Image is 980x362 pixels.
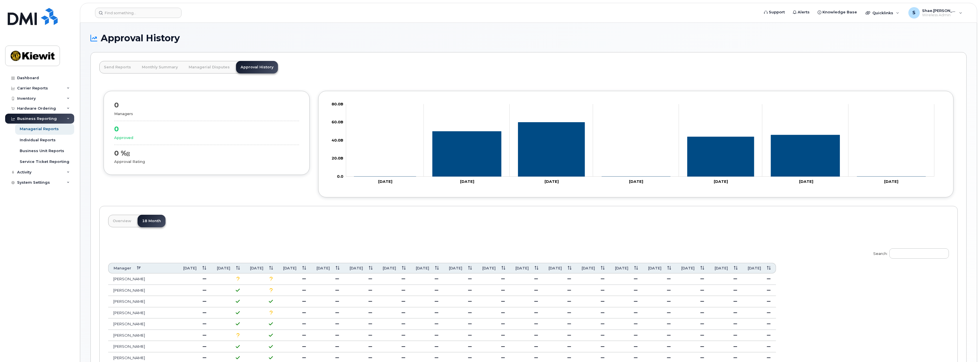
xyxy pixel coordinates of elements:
tspan: 20.0B [332,156,343,161]
g: Chart [332,102,934,184]
input: Search: [889,248,949,259]
th: Nov 24: activate to sort column ascending [477,263,510,273]
th: Aug 24: activate to sort column ascending [576,263,610,273]
tspan: [DATE] [545,179,559,184]
th: Jun 24: activate to sort column ascending [643,263,676,273]
div: 0 [114,125,299,133]
div: Approved [114,135,299,140]
h1: Approval History [90,33,967,43]
label: Search: [870,245,949,261]
th: Jan 25: activate to sort column ascending [411,263,444,273]
tspan: [DATE] [460,179,474,184]
td: [PERSON_NAME] [108,296,178,307]
th: Jul 24: activate to sort column ascending [610,263,643,273]
i: No response [236,335,240,336]
th: Mar 24: activate to sort column ascending [743,263,776,273]
div: Managers [114,111,299,116]
a: Send Reports [99,61,136,73]
i: Approved [236,290,240,291]
th: Apr 24: activate to sort column ascending [709,263,743,273]
td: [PERSON_NAME] [108,273,178,285]
td: [PERSON_NAME] [108,318,178,330]
a: 18 Month [138,215,166,227]
th: Dec 24: activate to sort column ascending [444,263,477,273]
a: Approval History [236,61,278,73]
i: No response [269,290,273,291]
div: 0 % [114,150,299,157]
tspan: 60.0B [332,120,343,124]
th: Aug 25: activate to sort column ascending [178,263,211,273]
tspan: [DATE] [884,179,898,184]
th: May 24: activate to sort column ascending [676,263,710,273]
th: May 25: activate to sort column ascending [278,263,312,273]
a: Managerial Disputes [184,61,234,73]
i: Approved [269,335,273,336]
th: Sep 24: activate to sort column ascending [543,263,576,273]
th: Manager: activate to sort column descending [108,263,178,273]
tspan: [DATE] [378,179,392,184]
th: Feb 25: activate to sort column ascending [378,263,411,273]
td: [PERSON_NAME] [108,330,178,341]
th: Jun 25: activate to sort column ascending [245,263,278,273]
tspan: [DATE] [714,179,728,184]
tspan: [DATE] [799,179,813,184]
a: Overview [108,215,136,227]
div: Approval Rating [114,159,299,164]
th: Oct 24: activate to sort column ascending [510,263,543,273]
th: Jul 25: activate to sort column ascending [212,263,245,273]
tspan: 40.0B [332,138,343,142]
td: [PERSON_NAME] [108,285,178,296]
td: [PERSON_NAME] [108,307,178,319]
tspan: 80.0B [332,102,343,106]
a: Monthly Summary [137,61,182,73]
tspan: 0.0 [337,174,343,179]
th: Mar 25: activate to sort column ascending [344,263,378,273]
div: 0 [114,101,299,109]
td: [PERSON_NAME] [108,341,178,352]
tspan: [DATE] [629,179,643,184]
th: Apr 25: activate to sort column ascending [311,263,344,273]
